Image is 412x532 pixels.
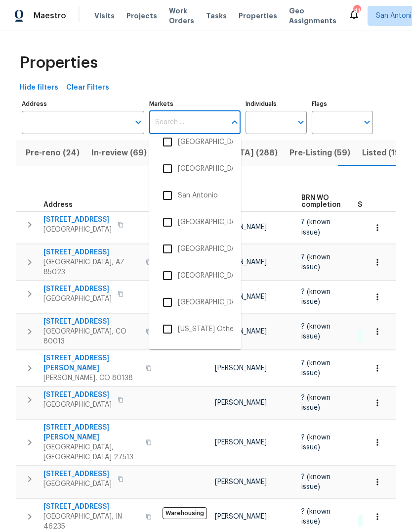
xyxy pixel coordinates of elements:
[215,439,267,446] span: [PERSON_NAME]
[301,360,330,377] span: ? (known issue)
[289,6,336,26] span: Geo Assignments
[43,201,73,208] span: Address
[215,365,267,372] span: [PERSON_NAME]
[149,111,226,134] input: Search ...
[43,257,140,277] span: [GEOGRAPHIC_DATA], AZ 85023
[157,319,233,339] li: [US_STATE] Other
[43,390,112,400] span: [STREET_ADDRESS]
[206,12,227,19] span: Tasks
[43,215,112,225] span: [STREET_ADDRESS]
[157,265,233,286] li: [GEOGRAPHIC_DATA], [GEOGRAPHIC_DATA]
[20,82,58,94] span: Hide filters
[312,101,373,107] label: Flags
[43,469,112,479] span: [STREET_ADDRESS]
[43,247,140,257] span: [STREET_ADDRESS]
[43,423,140,442] span: [STREET_ADDRESS][PERSON_NAME]
[289,146,350,160] span: Pre-Listing (59)
[215,513,267,520] span: [PERSON_NAME]
[94,11,115,21] span: Visits
[239,11,277,21] span: Properties
[43,512,140,532] span: [GEOGRAPHIC_DATA], IN 46235
[360,115,374,129] button: Open
[43,327,140,346] span: [GEOGRAPHIC_DATA], CO 80013
[126,11,157,21] span: Projects
[157,132,233,152] li: [GEOGRAPHIC_DATA], [GEOGRAPHIC_DATA]
[43,502,140,512] span: [STREET_ADDRESS]
[163,507,207,519] span: Warehousing
[301,289,330,305] span: ? (known issue)
[34,11,66,21] span: Maestro
[157,158,233,179] li: [GEOGRAPHIC_DATA]
[301,394,330,411] span: ? (known issue)
[358,201,390,208] span: Summary
[131,115,145,129] button: Open
[43,479,112,489] span: [GEOGRAPHIC_DATA]
[294,115,308,129] button: Open
[26,146,80,160] span: Pre-reno (24)
[157,292,233,313] li: [GEOGRAPHIC_DATA], [GEOGRAPHIC_DATA]
[43,284,112,294] span: [STREET_ADDRESS]
[353,6,360,16] div: 41
[91,146,147,160] span: In-review (69)
[43,442,140,462] span: [GEOGRAPHIC_DATA], [GEOGRAPHIC_DATA] 27513
[157,239,233,259] li: [GEOGRAPHIC_DATA]
[43,353,140,373] span: [STREET_ADDRESS][PERSON_NAME]
[43,294,112,304] span: [GEOGRAPHIC_DATA]
[149,101,241,107] label: Markets
[301,474,330,490] span: ? (known issue)
[20,58,98,68] span: Properties
[301,254,330,271] span: ? (known issue)
[43,225,112,235] span: [GEOGRAPHIC_DATA]
[301,194,341,208] span: BRN WO completion
[157,345,233,366] li: [US_STATE] Other
[157,212,233,233] li: [GEOGRAPHIC_DATA]
[215,479,267,485] span: [PERSON_NAME]
[301,219,330,236] span: ? (known issue)
[169,6,194,26] span: Work Orders
[359,332,386,340] span: 1 Done
[301,434,330,451] span: ? (known issue)
[246,101,307,107] label: Individuals
[43,317,140,327] span: [STREET_ADDRESS]
[22,101,144,107] label: Address
[66,82,109,94] span: Clear Filters
[228,115,242,129] button: Close
[301,508,330,525] span: ? (known issue)
[43,373,140,383] span: [PERSON_NAME], CO 80138
[62,79,113,97] button: Clear Filters
[359,517,386,525] span: 1 Done
[215,399,267,406] span: [PERSON_NAME]
[301,323,330,340] span: ? (known issue)
[157,185,233,206] li: San Antonio
[16,79,62,97] button: Hide filters
[43,400,112,410] span: [GEOGRAPHIC_DATA]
